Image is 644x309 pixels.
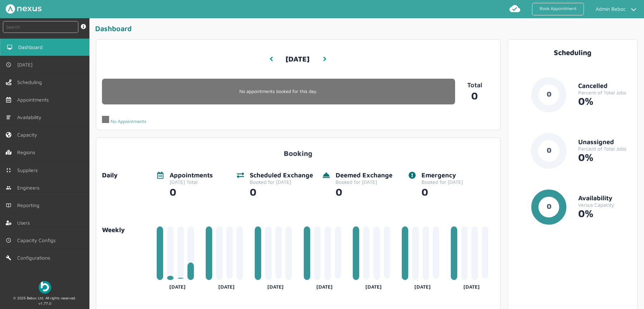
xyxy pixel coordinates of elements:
[455,82,494,89] p: Total
[6,79,11,85] img: scheduling-left-menu.svg
[6,114,11,120] img: md-list.svg
[102,89,455,94] p: No appointments booked for this day.
[6,149,11,155] img: regions.left-menu.svg
[578,208,631,219] div: 0%
[304,281,345,290] div: [DATE]
[6,220,11,226] img: user-left-menu.svg
[17,167,40,173] span: Suppliers
[514,133,632,180] a: 0UnassignedPercent of Total Jobs0%
[102,226,151,234] a: Weekly
[578,202,631,208] div: Versus Capacity
[17,114,44,120] span: Availability
[6,62,11,68] img: md-time.svg
[6,255,11,261] img: md-build.svg
[578,95,631,107] div: 0%
[17,202,42,208] span: Reporting
[170,172,213,179] div: Appointments
[421,179,463,185] div: Booked for [DATE]
[336,172,392,179] div: Deemed Exchange
[17,97,52,103] span: Appointments
[514,77,632,124] a: 0CancelledPercent of Total Jobs0%
[578,152,631,163] div: 0%
[206,281,247,290] div: [DATE]
[102,172,151,179] div: Daily
[514,48,632,57] div: Scheduling
[336,185,392,198] div: 0
[421,172,463,179] div: Emergency
[6,97,11,103] img: appointments-left-menu.svg
[17,132,40,138] span: Capacity
[170,179,213,185] div: [DATE] Total
[509,3,521,14] img: md-cloud-done.svg
[170,185,213,198] div: 0
[532,3,584,15] a: Book Appointment
[6,237,11,243] img: md-time.svg
[421,185,463,198] div: 0
[578,195,631,202] div: Availability
[6,167,11,173] img: md-contract.svg
[3,21,78,33] input: Search by: Ref, PostCode, MPAN, MPRN, Account, Customer
[7,44,13,50] img: md-desktop.svg
[157,281,198,290] div: [DATE]
[6,4,42,14] img: Nexus
[402,281,443,290] div: [DATE]
[353,281,394,290] div: [DATE]
[17,149,38,155] span: Regions
[17,62,35,68] span: [DATE]
[578,82,631,90] div: Cancelled
[451,281,492,290] div: [DATE]
[17,185,42,191] span: Engineers
[39,281,51,294] img: Beboc Logo
[6,132,11,138] img: capacity-left-menu.svg
[17,79,45,85] span: Scheduling
[102,116,146,124] div: No Appointments
[250,172,313,179] div: Scheduled Exchange
[18,44,45,50] span: Dashboard
[455,89,494,102] a: 0
[250,185,313,198] div: 0
[578,90,631,95] div: Percent of Total Jobs
[17,220,33,226] span: Users
[6,185,11,191] img: md-people.svg
[17,255,53,261] span: Configurations
[578,146,631,152] div: Percent of Total Jobs
[546,146,551,154] text: 0
[546,202,551,210] text: 0
[6,202,11,208] img: md-book.svg
[250,179,313,185] div: Booked for [DATE]
[546,90,551,98] text: 0
[17,237,58,243] span: Capacity Configs
[578,138,631,146] div: Unassigned
[95,24,641,36] div: Dashboard
[336,179,392,185] div: Booked for [DATE]
[102,143,494,157] div: Booking
[286,49,309,69] h3: [DATE]
[255,281,296,290] div: [DATE]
